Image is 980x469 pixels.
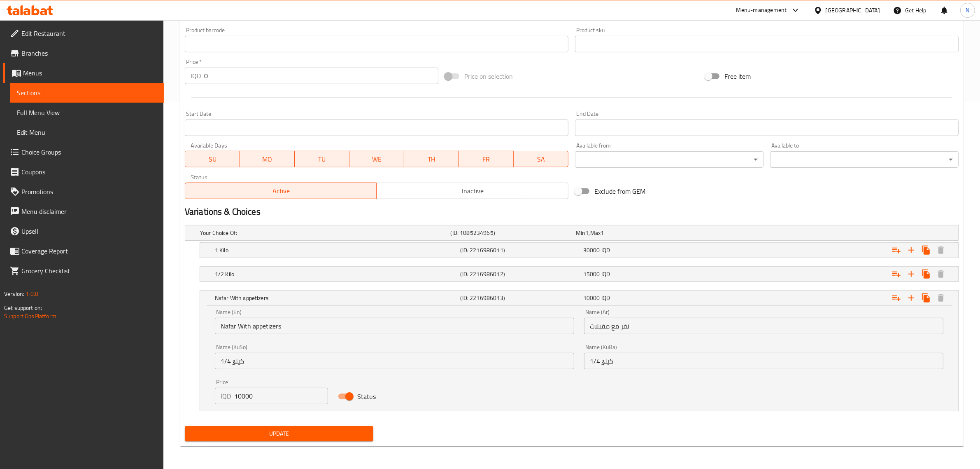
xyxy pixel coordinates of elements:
span: Edit Restaurant [21,28,157,38]
span: IQD [601,269,610,279]
div: Expand [200,291,958,305]
h5: (ID: 2216986012) [461,270,580,278]
a: Sections [10,83,164,103]
div: Menu-management [736,5,787,15]
h5: (ID: 2216986011) [461,246,580,254]
h5: Nafar With appetizers [215,294,457,302]
a: Choice Groups [3,142,164,162]
p: IQD [221,391,231,401]
button: Add new choice [904,267,919,281]
a: Grocery Checklist [3,261,164,281]
input: Enter name Ar [584,318,943,334]
span: Max [590,227,601,238]
span: Menu disclaimer [21,206,157,216]
input: Enter name KuBa [584,353,943,369]
button: SA [514,151,568,167]
button: MO [240,151,295,167]
p: IQD [191,71,201,81]
h5: 1 Kilo [215,246,457,254]
h5: (ID: 2216986013) [461,294,580,302]
button: TH [404,151,459,167]
div: ​ [575,151,764,168]
input: Please enter price [204,68,438,84]
span: Grocery Checklist [21,266,157,276]
button: Add choice group [889,243,904,258]
button: WE [349,151,404,167]
button: TU [295,151,349,167]
span: FR [462,153,510,165]
button: Clone new choice [919,243,933,258]
span: 1.0.0 [26,288,38,299]
span: Full Menu View [17,108,157,117]
button: Clone new choice [919,267,933,281]
button: Add choice group [889,267,904,281]
span: TU [298,153,346,165]
button: Add choice group [889,291,904,305]
span: Branches [21,48,157,58]
span: Min [576,227,585,238]
button: Delete 1 Kilo [933,243,948,258]
span: 30000 [583,245,600,256]
a: Coupons [3,162,164,182]
span: Free item [724,71,751,81]
span: IQD [601,245,610,256]
h2: Variations & Choices [185,206,959,218]
button: Update [185,426,373,441]
span: N [966,6,969,15]
span: Version: [4,288,24,299]
span: Update [191,429,367,439]
a: Full Menu View [10,103,164,122]
button: Add new choice [904,243,919,258]
button: SU [185,151,240,167]
h5: Your Choice Of: [200,229,447,237]
span: Get support on: [4,303,42,313]
a: Promotions [3,182,164,202]
button: Delete Nafar With appetizers [933,291,948,305]
span: Inactive [380,185,565,197]
span: Coverage Report [21,246,157,256]
a: Coverage Report [3,241,164,261]
button: Add new choice [904,291,919,305]
span: TH [407,153,456,165]
a: Upsell [3,221,164,241]
span: Coupons [21,167,157,177]
div: [GEOGRAPHIC_DATA] [826,6,880,15]
input: Please enter price [234,388,328,404]
span: Upsell [21,226,157,236]
span: 1 [585,227,589,238]
span: SA [517,153,565,165]
span: Sections [17,88,157,98]
span: Exclude from GEM [594,186,645,196]
h5: 1/2 Kilo [215,270,457,278]
input: Please enter product barcode [185,36,568,52]
a: Menus [3,63,164,83]
div: Expand [200,267,958,281]
input: Please enter product sku [575,36,959,52]
h5: (ID: 1085234965) [451,229,573,237]
span: IQD [601,293,610,303]
a: Edit Menu [10,122,164,142]
div: Expand [185,225,958,240]
span: Active [189,185,374,197]
button: Clone new choice [919,291,933,305]
div: , [576,229,698,237]
div: ​ [770,151,959,168]
button: Inactive [376,183,568,199]
input: Enter name KuSo [215,353,574,369]
a: Support.OpsPlatform [4,311,56,321]
span: Price on selection [464,71,513,81]
span: Status [357,392,376,401]
input: Enter name En [215,318,574,334]
span: Promotions [21,187,157,197]
span: Choice Groups [21,147,157,157]
span: SU [189,153,237,165]
span: 1 [601,227,604,238]
a: Menu disclaimer [3,202,164,221]
span: MO [243,153,291,165]
div: Expand [200,243,958,258]
button: FR [459,151,514,167]
button: Active [185,183,377,199]
span: 10000 [583,293,600,303]
span: Menus [23,68,157,78]
a: Edit Restaurant [3,23,164,43]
